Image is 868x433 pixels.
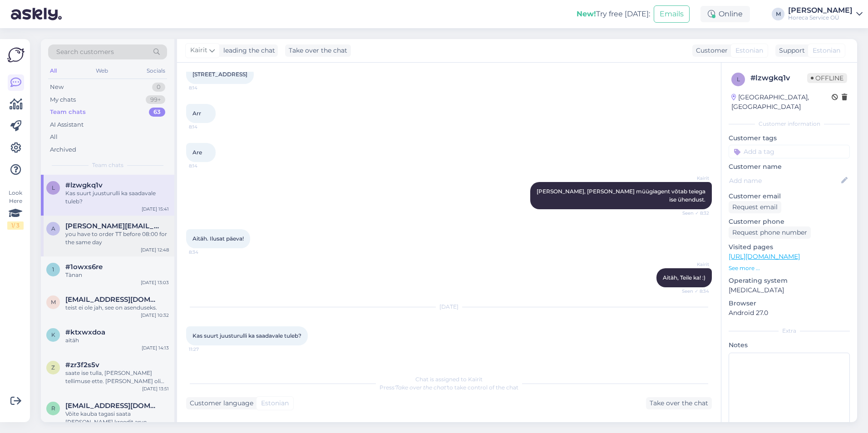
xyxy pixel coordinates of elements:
[52,266,54,273] span: 1
[537,188,707,203] span: [PERSON_NAME], [PERSON_NAME] müügiagent võtab teiega ise ühendust.
[729,176,839,186] input: Add name
[149,108,165,117] div: 63
[729,242,850,252] p: Visited pages
[65,336,169,344] div: aitäh
[65,222,160,230] span: alice@kotkotempire.com
[729,133,850,143] p: Customer tags
[65,369,169,385] div: saate ise tulla, [PERSON_NAME] tellimuse ette. [PERSON_NAME] oli koos käibemaksuga. Traspordi tee...
[152,83,165,92] div: 0
[186,303,712,311] div: [DATE]
[51,299,56,305] span: m
[729,276,850,285] p: Operating system
[65,361,99,369] span: #zr3f2s5v
[142,385,169,392] div: [DATE] 13:51
[50,108,86,117] div: Team chats
[675,288,709,295] span: Seen ✓ 8:34
[654,5,690,23] button: Emails
[577,9,650,20] div: Try free [DATE]:
[146,95,165,104] div: 99+
[729,162,850,172] p: Customer name
[189,123,223,130] span: 8:14
[729,264,850,272] p: See more ...
[65,304,169,312] div: teist ei ole jah, see on asenduseks.
[577,10,596,18] b: New!
[675,210,709,216] span: Seen ✓ 8:32
[65,402,160,410] span: ruthparek@gmail.com
[220,46,275,55] div: leading the chat
[189,162,223,169] span: 8:14
[788,7,863,21] a: [PERSON_NAME]Horeca Service OÜ
[737,76,740,83] span: l
[142,344,169,351] div: [DATE] 14:13
[50,145,76,154] div: Archived
[729,308,850,318] p: Android 27.0
[51,225,55,232] span: a
[7,189,24,230] div: Look Here
[192,110,201,117] span: Arr
[729,217,850,226] p: Customer phone
[729,226,811,239] div: Request phone number
[50,120,84,129] div: AI Assistant
[65,271,169,279] div: Tànan
[65,263,103,271] span: #1owxs6re
[729,201,781,213] div: Request email
[192,71,247,78] span: [STREET_ADDRESS]
[51,331,55,338] span: k
[729,120,850,128] div: Customer information
[261,399,289,408] span: Estonian
[772,8,784,20] div: M
[141,246,169,253] div: [DATE] 12:48
[735,46,763,55] span: Estonian
[50,95,76,104] div: My chats
[285,44,351,57] div: Take over the chat
[192,332,301,339] span: Kas suurt juusturulli ka saadavale tuleb?
[50,83,64,92] div: New
[189,249,223,256] span: 8:34
[675,261,709,268] span: Kairit
[142,206,169,212] div: [DATE] 15:41
[788,7,853,14] div: [PERSON_NAME]
[729,327,850,335] div: Extra
[65,328,105,336] span: #ktxwxdoa
[51,405,55,412] span: r
[729,285,850,295] p: [MEDICAL_DATA]
[65,410,169,426] div: Võite kauba tagasi saata [PERSON_NAME] kreedit arve.
[145,65,167,77] div: Socials
[141,312,169,319] div: [DATE] 10:32
[56,47,114,57] span: Search customers
[750,73,807,84] div: # lzwgkq1v
[192,149,202,156] span: Are
[807,73,847,83] span: Offline
[48,65,59,77] div: All
[50,133,58,142] div: All
[7,221,24,230] div: 1 / 3
[663,274,705,281] span: Aitäh, Teile ka! :)
[65,189,169,206] div: Kas suurt juusturulli ka saadavale tuleb?
[186,399,253,408] div: Customer language
[65,181,103,189] span: #lzwgkq1v
[675,175,709,182] span: Kairit
[94,65,110,77] div: Web
[192,235,244,242] span: Aitäh. Ilusat päeva!
[189,346,223,353] span: 11:27
[51,364,55,371] span: z
[788,14,853,21] div: Horeca Service OÜ
[700,6,750,22] div: Online
[52,184,55,191] span: l
[7,46,25,64] img: Askly Logo
[729,299,850,308] p: Browser
[729,340,850,350] p: Notes
[92,161,123,169] span: Team chats
[646,397,712,409] div: Take over the chat
[65,230,169,246] div: you have to order TT before 08:00 for the same day
[729,145,850,158] input: Add a tag
[731,93,832,112] div: [GEOGRAPHIC_DATA], [GEOGRAPHIC_DATA]
[190,45,207,55] span: Kairit
[729,252,800,261] a: [URL][DOMAIN_NAME]
[189,84,223,91] span: 8:14
[141,279,169,286] div: [DATE] 13:03
[380,384,518,391] span: Press to take control of the chat
[813,46,840,55] span: Estonian
[775,46,805,55] div: Support
[692,46,728,55] div: Customer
